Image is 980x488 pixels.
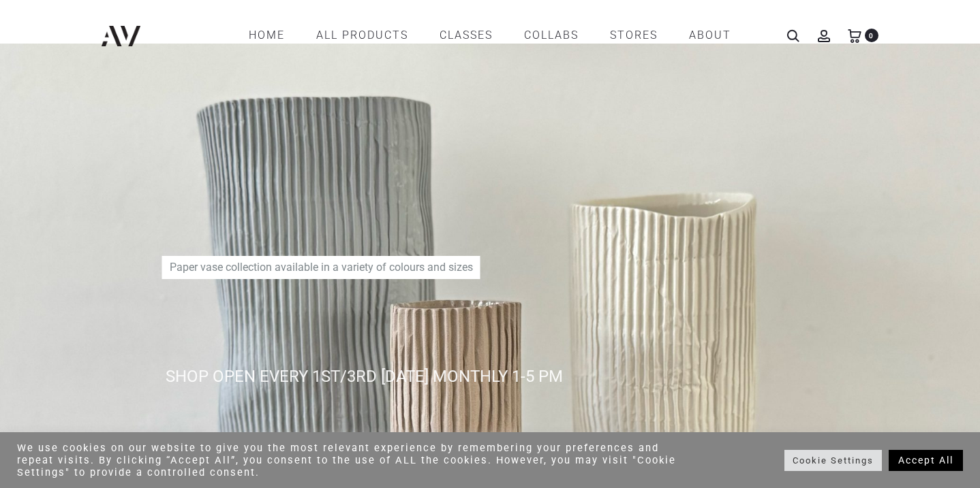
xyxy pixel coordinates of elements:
p: Paper vase collection available in a variety of colours and sizes [162,256,480,279]
div: We use cookies on our website to give you the most relevant experience by remembering your prefer... [17,442,679,478]
span: 0 [865,29,878,42]
a: Accept All [889,450,963,471]
div: SHOP OPEN EVERY 1ST/3RD [DATE] MONTHLY 1-5 PM [166,364,956,389]
a: 0 [848,29,861,42]
a: CLASSES [440,24,493,47]
a: All products [316,24,408,47]
a: Home [249,24,285,47]
a: Cookie Settings [784,450,882,471]
a: ABOUT [689,24,731,47]
a: STORES [610,24,658,47]
a: COLLABS [524,24,579,47]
